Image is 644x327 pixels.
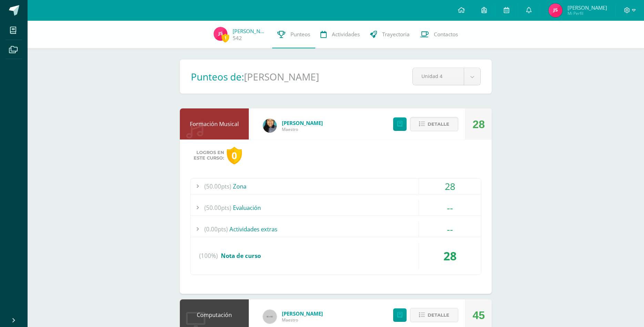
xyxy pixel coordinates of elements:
a: [PERSON_NAME] [233,28,267,35]
a: Contactos [415,21,463,48]
div: -- [419,200,481,215]
span: Maestro [282,126,323,132]
span: Maestro [282,317,323,323]
div: 28 [472,109,485,140]
span: Logros en este curso: [194,150,224,161]
span: [PERSON_NAME] [282,310,323,317]
span: Detalle [428,309,449,321]
span: 1 [222,33,229,42]
span: Mi Perfil [568,10,607,16]
span: Trayectoria [382,31,410,38]
img: 6b33bb7669d864ee85047e329cbe0a54.png [263,119,277,133]
div: Zona [191,179,481,194]
img: e8e381855397932b6887fc47001f5fc5.png [214,27,227,41]
span: Actividades [332,31,360,38]
a: Unidad 4 [413,68,480,85]
div: 28 [419,243,481,269]
button: Detalle [410,308,458,322]
img: 60x60 [263,310,277,324]
a: 542 [233,35,242,42]
span: (100%) [199,243,218,269]
span: Punteos [290,31,310,38]
a: Actividades [315,21,365,48]
span: (50.00pts) [204,179,231,194]
h1: Punteos de: [191,70,244,83]
h1: [PERSON_NAME] [244,70,319,83]
span: Unidad 4 [421,68,455,84]
span: Nota de curso [221,252,261,260]
div: Evaluación [191,200,481,215]
span: (50.00pts) [204,200,231,215]
a: Trayectoria [365,21,415,48]
div: 28 [419,179,481,194]
div: 0 [227,147,242,164]
span: (0.00pts) [204,221,228,237]
span: Contactos [434,31,458,38]
button: Detalle [410,117,458,131]
a: Punteos [272,21,315,48]
span: [PERSON_NAME] [568,4,607,11]
div: Actividades extras [191,221,481,237]
div: -- [419,221,481,237]
span: Detalle [428,118,449,131]
span: [PERSON_NAME] [282,119,323,126]
img: e8e381855397932b6887fc47001f5fc5.png [549,3,562,17]
div: Formación Musical [180,108,249,140]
